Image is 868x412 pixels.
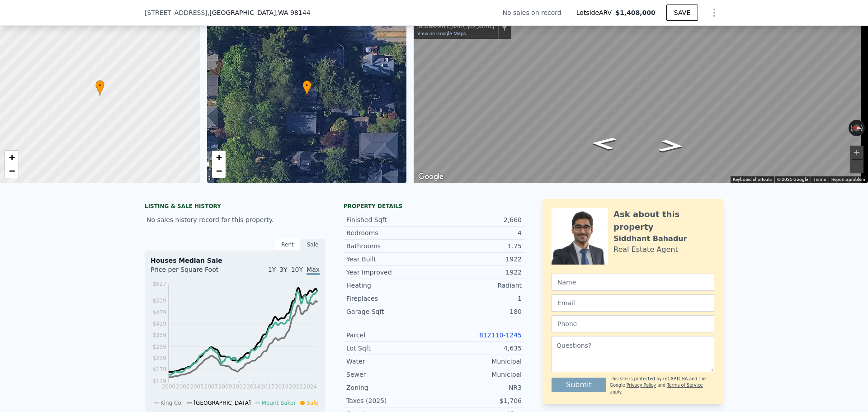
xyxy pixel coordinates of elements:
div: 180 [434,307,522,316]
div: Houses Median Sale [151,256,320,265]
tspan: $359 [152,332,166,338]
tspan: $239 [152,355,166,361]
div: Finished Sqft [346,215,434,224]
span: − [9,165,15,176]
div: 4 [434,228,522,237]
tspan: 2017 [261,384,275,390]
span: Lotside ARV [576,8,615,17]
button: Rotate counterclockwise [849,120,854,136]
tspan: 2019 [275,384,289,390]
tspan: 2000 [162,384,176,390]
a: 812110-1245 [479,331,522,339]
div: Street View [414,9,868,183]
div: Ask about this property [613,208,714,233]
a: Zoom in [212,151,226,164]
div: No sales history record for this property. [145,212,325,228]
div: Year Improved [346,268,434,277]
div: • [95,80,104,96]
button: Zoom in [850,146,863,159]
span: + [9,152,15,163]
tspan: $479 [152,309,166,316]
span: • [302,81,311,90]
button: Submit [552,378,606,392]
div: Siddhant Bahadur [613,233,687,244]
div: Sale [300,239,325,251]
span: Sale [307,400,318,406]
button: Keyboard shortcuts [733,176,772,183]
a: View on Google Maps [417,31,466,37]
span: − [216,165,222,176]
div: Garage Sqft [346,307,434,316]
div: This site is protected by reCAPTCHA and the Google and apply. [610,376,714,395]
a: Zoom in [5,151,19,164]
div: Municipal [434,357,522,366]
div: Lot Sqft [346,344,434,353]
div: Heating [346,281,434,290]
a: Zoom out [5,164,19,178]
button: Reset the view [848,124,865,132]
a: Open this area in Google Maps (opens a new window) [416,171,446,183]
a: Zoom out [212,164,226,178]
tspan: 2024 [303,384,317,390]
div: Water [346,357,434,366]
div: Rent [275,239,300,251]
a: Show location on map [501,21,508,31]
button: Rotate clockwise [860,120,865,136]
span: 1Y [268,266,276,273]
button: Zoom out [850,160,863,173]
div: LISTING & SALE HISTORY [145,203,325,212]
button: Show Options [705,4,723,22]
div: No sales on record [503,8,569,17]
tspan: 2021 [289,384,303,390]
tspan: $119 [152,378,166,384]
a: Privacy Policy [627,383,656,388]
div: Year Built [346,255,434,264]
span: 10Y [291,266,303,273]
a: Terms of Service [667,383,703,388]
tspan: $179 [152,366,166,373]
tspan: $627 [152,281,166,287]
tspan: 2012 [232,384,246,390]
div: Map [414,9,868,183]
span: [GEOGRAPHIC_DATA] [193,400,250,406]
div: Taxes (2025) [346,396,434,405]
span: • [95,81,104,90]
input: Phone [552,315,714,332]
div: Zoning [346,383,434,392]
div: Bedrooms [346,228,434,237]
tspan: 2009 [218,384,232,390]
tspan: $299 [152,344,166,350]
div: Property details [344,203,524,210]
div: 2,660 [434,215,522,224]
div: Price per Square Foot [151,265,235,279]
tspan: 2005 [190,384,204,390]
div: Sewer [346,370,434,379]
path: Go North, 39th Ave S [580,134,627,153]
div: Municipal [434,370,522,379]
input: Name [552,274,714,291]
div: 1922 [434,255,522,264]
div: 4,635 [434,344,522,353]
tspan: 2014 [246,384,260,390]
img: Google [416,171,446,183]
div: [GEOGRAPHIC_DATA], [US_STATE] [417,24,494,29]
tspan: $539 [152,298,166,304]
button: SAVE [666,5,698,21]
div: 1.75 [434,242,522,251]
a: Report a problem [831,177,865,182]
div: • [302,80,311,96]
div: Radiant [434,281,522,290]
span: + [216,152,222,163]
div: NR3 [434,383,522,392]
span: King Co. [160,400,183,406]
span: Max [307,266,320,275]
span: Mount Baker [262,400,296,406]
tspan: $419 [152,321,166,327]
tspan: 2002 [176,384,190,390]
a: Terms (opens in new tab) [813,177,826,182]
div: $1,706 [434,396,522,405]
span: $1,408,000 [615,9,656,16]
span: [STREET_ADDRESS] [145,8,208,17]
span: , WA 98144 [276,9,310,16]
div: Parcel [346,331,434,340]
